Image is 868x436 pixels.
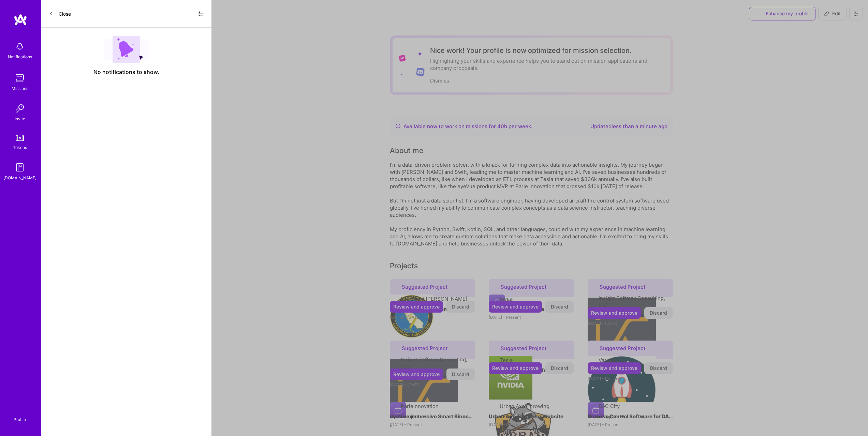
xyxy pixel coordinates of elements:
div: Tokens [13,144,27,151]
button: Close [49,8,71,19]
a: Profile [11,409,28,422]
img: bell [13,40,27,53]
div: [DOMAIN_NAME] [3,174,36,181]
div: Invite [15,115,25,122]
img: tokens [16,135,24,141]
div: Profile [14,416,26,422]
img: logo [14,14,27,26]
div: Missions [12,85,28,92]
img: teamwork [13,71,27,85]
span: No notifications to show. [93,69,159,76]
img: empty [104,36,149,63]
img: Invite [13,102,27,115]
img: guide book [13,161,27,174]
div: Notifications [8,53,32,60]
